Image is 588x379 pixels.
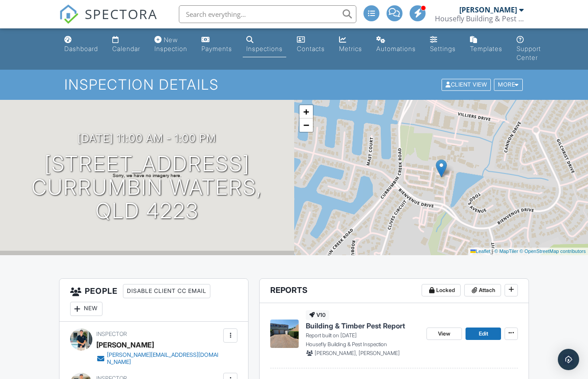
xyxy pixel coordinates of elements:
a: Contacts [293,32,328,57]
h1: [STREET_ADDRESS] Currumbin Waters, QLD 4223 [14,152,280,222]
h3: [DATE] 11:00 am - 1:00 pm [78,132,216,144]
a: Leaflet [470,249,490,254]
div: Payments [201,45,232,52]
span: + [303,106,309,117]
img: The Best Home Inspection Software - Spectora [59,4,79,24]
div: [PERSON_NAME] [459,5,517,14]
div: Housefly Building & Pest Inspections [435,14,524,23]
h3: People [59,279,249,322]
input: Search everything... [179,5,356,23]
a: Calendar [109,32,144,57]
span: Inspector [96,331,127,337]
div: New Inspection [154,36,187,52]
a: Support Center [513,32,545,66]
div: [PERSON_NAME] [96,338,154,351]
a: Automations (Advanced) [373,32,419,57]
a: [PERSON_NAME][EMAIL_ADDRESS][DOMAIN_NAME] [96,351,221,366]
a: © OpenStreetMap contributors [520,249,586,254]
div: Automations [376,45,416,52]
div: Settings [430,45,456,52]
div: New [70,302,103,316]
div: Disable Client CC Email [123,284,210,298]
a: Dashboard [61,32,102,57]
a: Settings [426,32,459,57]
a: SPECTORA [59,12,158,31]
a: © MapTiler [494,249,518,254]
h1: Inspection Details [64,77,523,92]
a: Metrics [335,32,366,57]
a: Zoom in [300,105,313,118]
div: Open Intercom Messenger [558,349,579,370]
div: Inspections [246,45,283,52]
img: Marker [436,159,447,178]
a: Templates [466,32,506,57]
a: Inspections [243,32,286,57]
a: Zoom out [300,118,313,132]
div: Support Center [517,45,541,61]
div: More [494,79,523,91]
div: Templates [470,45,502,52]
div: Metrics [339,45,362,52]
span: | [492,249,493,254]
div: Dashboard [64,45,98,52]
div: Calendar [112,45,140,52]
div: Client View [442,79,491,91]
a: Payments [198,32,236,57]
div: [PERSON_NAME][EMAIL_ADDRESS][DOMAIN_NAME] [107,351,221,366]
span: SPECTORA [85,4,158,23]
a: Client View [441,81,493,87]
span: − [303,119,309,130]
a: New Inspection [151,32,191,57]
div: Contacts [297,45,325,52]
